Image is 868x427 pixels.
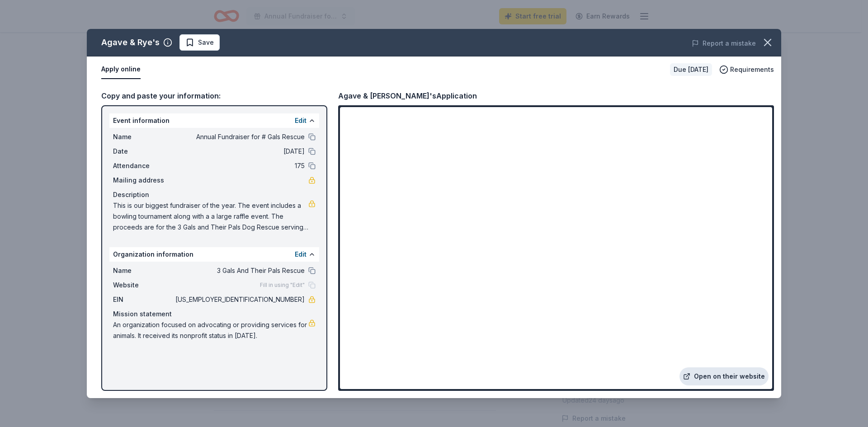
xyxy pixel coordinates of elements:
[109,113,319,128] div: Event information
[101,60,141,79] button: Apply online
[113,265,174,276] span: Name
[113,309,316,319] div: Mission statement
[174,160,305,171] span: 175
[692,38,756,49] button: Report a mistake
[295,249,307,260] button: Edit
[113,319,308,341] span: An organization focused on advocating or providing services for animals. It received its nonprofi...
[198,37,214,48] span: Save
[113,280,174,291] span: Website
[113,160,174,171] span: Attendance
[338,90,477,102] div: Agave & [PERSON_NAME]'s Application
[174,131,305,142] span: Annual Fundraiser for # Gals Rescue
[730,64,774,75] span: Requirements
[101,90,327,102] div: Copy and paste your information:
[174,294,305,305] span: [US_EMPLOYER_IDENTIFICATION_NUMBER]
[719,64,774,75] button: Requirements
[670,63,712,76] div: Due [DATE]
[295,115,307,126] button: Edit
[113,175,174,186] span: Mailing address
[113,189,316,200] div: Description
[113,200,308,233] span: This is our biggest fundraiser of the year. The event includes a bowling tournament along with a ...
[113,146,174,157] span: Date
[174,265,305,276] span: 3 Gals And Their Pals Rescue
[113,294,174,305] span: EIN
[179,34,220,51] button: Save
[260,282,305,289] span: Fill in using "Edit"
[174,146,305,157] span: [DATE]
[109,247,319,262] div: Organization information
[113,131,174,142] span: Name
[101,35,160,50] div: Agave & Rye's
[679,367,769,385] a: Open on their website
